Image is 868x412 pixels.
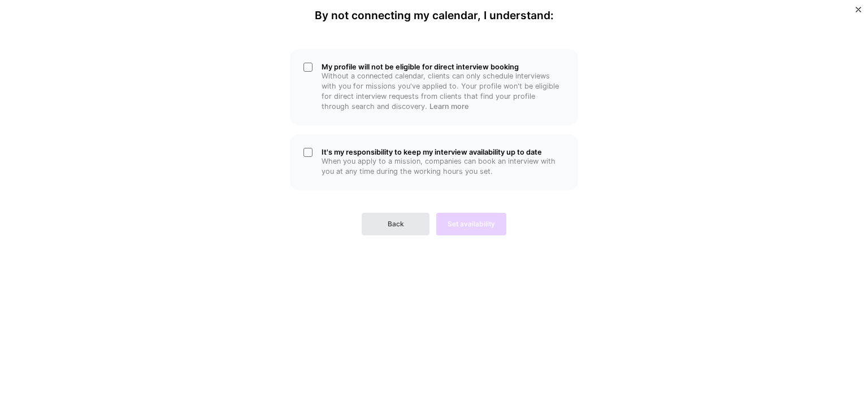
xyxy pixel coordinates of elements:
button: Close [856,7,861,19]
p: Without a connected calendar, clients can only schedule interviews with you for missions you've a... [322,71,565,112]
h4: By not connecting my calendar, I understand: [315,9,554,22]
a: Learn more [429,102,469,111]
h5: It's my responsibility to keep my interview availability up to date [322,148,565,156]
h5: My profile will not be eligible for direct interview booking [322,63,565,71]
button: Back [362,213,429,235]
p: When you apply to a mission, companies can book an interview with you at any time during the work... [322,156,565,177]
span: Back [388,219,404,229]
